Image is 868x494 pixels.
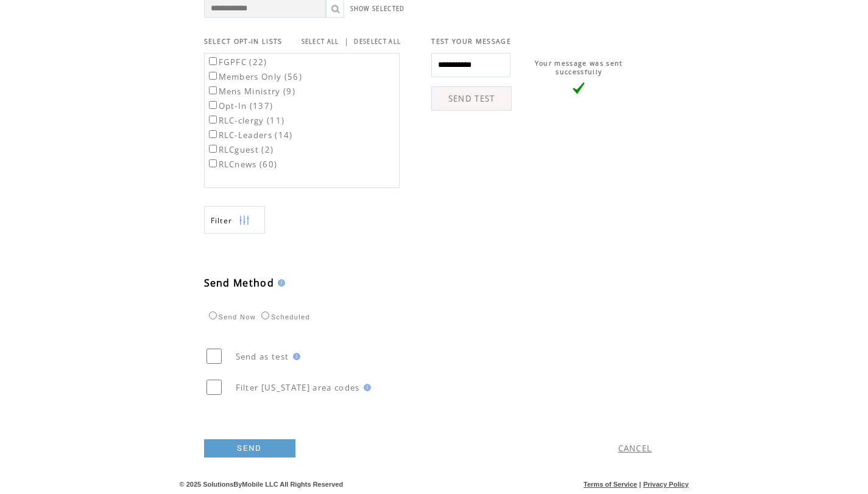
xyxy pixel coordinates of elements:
[573,82,585,94] img: vLarge.png
[431,86,512,111] a: SEND TEST
[236,382,360,393] span: Filter [US_STATE] area codes
[206,130,293,141] label: RLC-Leaders (14)
[209,57,217,65] input: FGPFC (22)
[180,481,344,488] span: © 2025 SolutionsByMobile LLC All Rights Reserved
[209,145,217,153] input: RLCguest (2)
[643,481,689,488] a: Privacy Policy
[206,57,267,68] label: FGPFC (22)
[584,481,637,488] a: Terms of Service
[618,443,652,454] a: CANCEL
[209,159,217,167] input: RLCnews (60)
[206,71,303,82] label: Members Only (56)
[344,36,349,47] span: |
[360,384,371,391] img: help.gif
[209,86,217,94] input: Mens Ministry (9)
[206,159,278,170] label: RLCnews (60)
[209,130,217,138] input: RLC-Leaders (14)
[206,115,285,126] label: RLC-clergy (11)
[350,5,405,13] a: SHOW SELECTED
[302,38,339,46] a: SELECT ALL
[204,37,283,46] span: SELECT OPT-IN LISTS
[239,207,250,234] img: filters.png
[639,481,641,488] span: |
[204,439,295,457] a: SEND
[209,101,217,109] input: Opt-In (137)
[204,206,265,234] a: Filter
[211,215,233,226] span: Show filters
[354,38,401,46] a: DESELECT ALL
[206,313,256,321] label: Send Now
[274,279,285,287] img: help.gif
[289,353,300,360] img: help.gif
[535,59,623,76] span: Your message was sent successfully
[204,276,275,290] span: Send Method
[209,311,217,319] input: Send Now
[206,86,296,97] label: Mens Ministry (9)
[209,72,217,80] input: Members Only (56)
[236,351,289,362] span: Send as test
[261,311,269,319] input: Scheduled
[206,144,274,155] label: RLCguest (2)
[431,37,511,46] span: TEST YOUR MESSAGE
[258,313,310,321] label: Scheduled
[209,116,217,123] input: RLC-clergy (11)
[206,100,273,111] label: Opt-In (137)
